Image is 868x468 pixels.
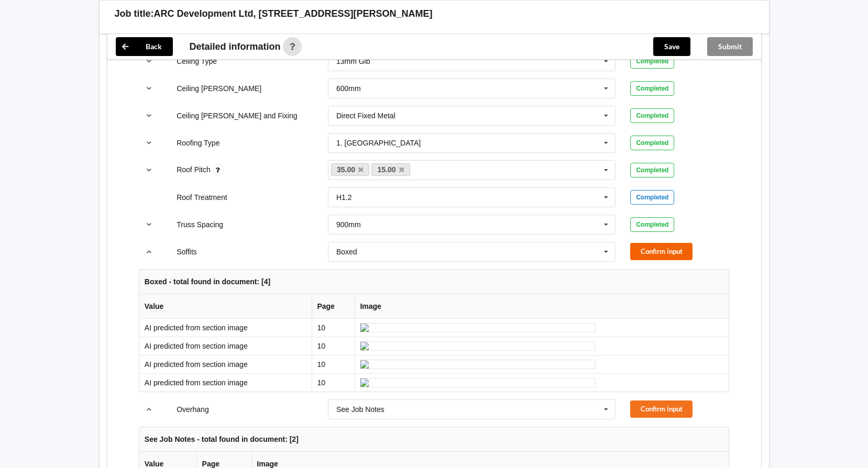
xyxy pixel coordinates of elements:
label: Soffits [177,248,197,256]
label: Ceiling Type [177,57,217,65]
h3: ARC Development Ltd, [STREET_ADDRESS][PERSON_NAME] [154,8,433,20]
button: Back [116,37,173,56]
h3: Job title: [115,8,154,20]
label: Roof Pitch [177,165,212,174]
div: Completed [630,136,674,150]
label: Ceiling [PERSON_NAME] and Fixing [177,112,297,120]
div: Boxed [336,248,357,255]
td: AI predicted from section image [139,373,312,392]
td: 10 [312,373,355,392]
button: reference-toggle [139,106,159,125]
div: 600mm [336,85,361,92]
img: ai_input-page10-Soffits-c3.jpeg [360,378,596,387]
div: Completed [630,163,674,177]
button: reference-toggle [139,79,159,98]
label: Truss Spacing [177,220,223,229]
button: reference-toggle [139,400,159,419]
img: ai_input-page10-Soffits-c0.jpeg [360,323,596,332]
label: Ceiling [PERSON_NAME] [177,84,261,93]
td: AI predicted from section image [139,319,312,337]
th: See Job Notes - total found in document: [2] [139,427,729,452]
span: Detailed information [190,42,281,51]
div: See Job Notes [336,406,384,413]
button: reference-toggle [139,133,159,152]
button: reference-toggle [139,52,159,71]
a: 35.00 [331,163,370,176]
div: Completed [630,217,674,232]
button: reference-toggle [139,161,159,180]
td: AI predicted from section image [139,337,312,355]
button: reference-toggle [139,215,159,234]
div: Completed [630,190,674,205]
button: Confirm input [630,400,693,418]
th: Boxed - total found in document: [4] [139,270,729,294]
td: 10 [312,319,355,337]
img: ai_input-page10-Soffits-c1.jpeg [360,341,596,351]
th: Page [312,294,355,319]
label: Overhang [177,405,208,414]
div: 13mm Gib [336,58,370,65]
div: Completed [630,54,674,69]
td: 10 [312,355,355,373]
td: 10 [312,337,355,355]
button: reference-toggle [139,242,159,261]
div: Direct Fixed Metal [336,112,395,119]
th: Image [355,294,729,319]
div: H1.2 [336,194,352,201]
button: Save [653,37,690,56]
th: Value [139,294,312,319]
button: Confirm input [630,243,693,260]
div: Completed [630,81,674,96]
img: ai_input-page10-Soffits-c2.jpeg [360,360,596,369]
label: Roof Treatment [177,193,227,202]
td: AI predicted from section image [139,355,312,373]
label: Roofing Type [177,139,219,147]
a: 15.00 [371,163,410,176]
div: 1. [GEOGRAPHIC_DATA] [336,139,421,147]
div: 900mm [336,221,361,228]
div: Completed [630,108,674,123]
